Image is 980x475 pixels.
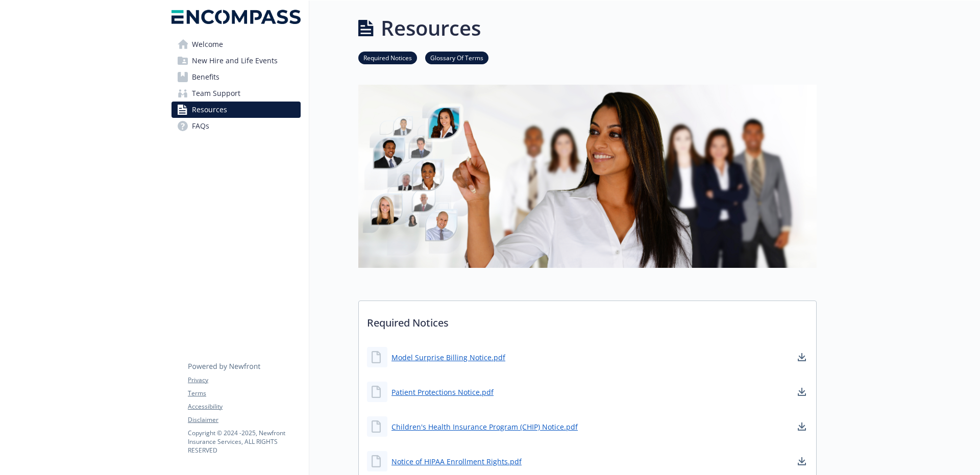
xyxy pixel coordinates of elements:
[192,69,219,85] span: Benefits
[192,102,227,118] span: Resources
[188,402,300,411] a: Accessibility
[391,421,578,432] a: Children's Health Insurance Program (CHIP) Notice.pdf
[796,386,808,398] a: download document
[188,415,300,424] a: Disclaimer
[171,85,301,102] a: Team Support
[188,376,300,385] a: Privacy
[391,352,505,363] a: Model Surprise Billing Notice.pdf
[188,429,300,455] p: Copyright © 2024 - 2025 , Newfront Insurance Services, ALL RIGHTS RESERVED
[381,13,481,43] h1: Resources
[171,69,301,85] a: Benefits
[171,102,301,118] a: Resources
[192,36,223,53] span: Welcome
[391,456,522,467] a: Notice of HIPAA Enrollment Rights.pdf
[425,53,488,62] a: Glossary Of Terms
[171,36,301,53] a: Welcome
[171,118,301,134] a: FAQs
[359,301,816,339] p: Required Notices
[192,118,209,134] span: FAQs
[391,387,494,397] a: Patient Protections Notice.pdf
[171,53,301,69] a: New Hire and Life Events
[796,455,808,467] a: download document
[358,53,417,62] a: Required Notices
[796,351,808,363] a: download document
[192,85,240,102] span: Team Support
[192,53,278,69] span: New Hire and Life Events
[796,420,808,433] a: download document
[358,85,817,268] img: resources page banner
[188,389,300,398] a: Terms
